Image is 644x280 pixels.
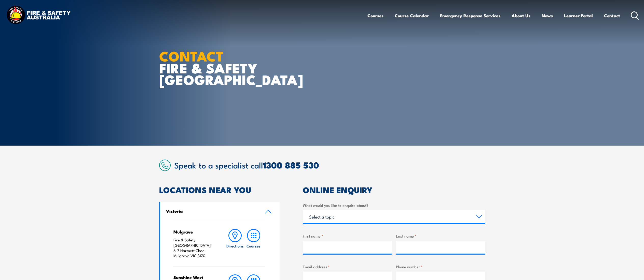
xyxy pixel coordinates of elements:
[303,233,392,239] label: First name
[395,9,429,22] a: Course Calendar
[396,264,485,270] label: Phone number
[367,9,383,22] a: Courses
[173,237,216,258] p: Fire & Safety [GEOGRAPHIC_DATA]: 6-7 Hartnett Close Mulgrave VIC 3170
[226,243,244,248] h6: Directions
[173,229,216,235] h4: Mulgrave
[226,229,244,258] a: Directions
[604,9,620,22] a: Contact
[303,264,392,270] label: Email address
[564,9,593,22] a: Learner Portal
[542,9,553,22] a: News
[303,186,485,193] h2: ONLINE ENQUIRY
[166,208,257,214] h4: Victoria
[159,45,224,66] strong: CONTACT
[263,158,319,172] a: 1300 885 530
[159,186,280,193] h2: LOCATIONS NEAR YOU
[159,50,285,85] h1: FIRE & SAFETY [GEOGRAPHIC_DATA]
[396,233,485,239] label: Last name
[173,274,216,280] h4: Sunshine West
[303,202,485,208] label: What would you like to enquire about?
[512,9,530,22] a: About Us
[160,202,280,221] a: Victoria
[440,9,500,22] a: Emergency Response Services
[174,160,485,169] h2: Speak to a specialist call
[244,229,263,258] a: Courses
[246,243,261,248] h6: Courses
